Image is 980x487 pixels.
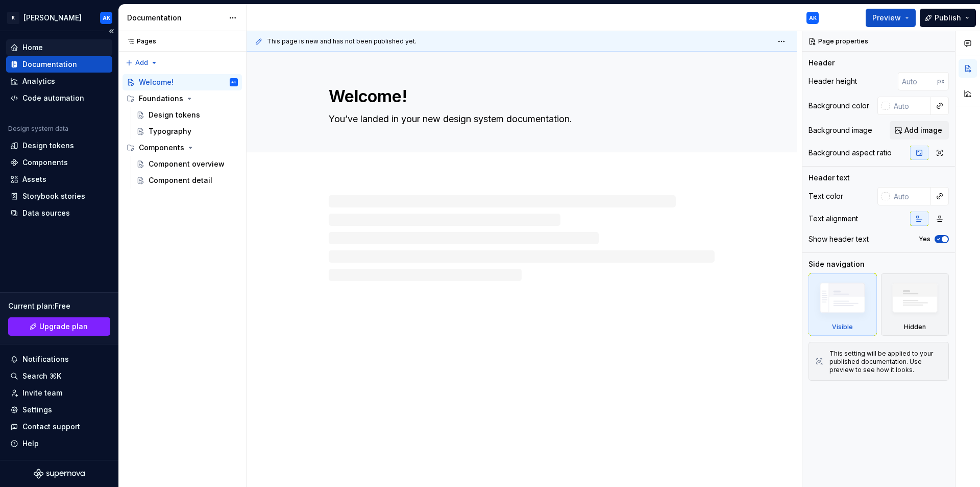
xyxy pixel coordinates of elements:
a: Analytics [6,73,112,89]
div: Component overview [149,159,225,169]
div: Search ⌘K [22,371,61,381]
div: [PERSON_NAME] [23,13,82,23]
div: Header [808,58,835,68]
a: Settings [6,402,112,418]
a: Design tokens [132,107,242,123]
div: K [7,12,19,24]
div: Background color [808,101,869,111]
div: Text color [808,191,843,201]
button: Add [122,56,161,70]
div: Text alignment [808,214,858,224]
div: AK [103,14,110,22]
div: AK [231,77,236,87]
button: Upgrade plan [8,317,110,336]
span: Add image [904,125,942,135]
span: Upgrade plan [39,321,88,332]
button: Contact support [6,419,112,435]
div: Components [22,157,68,168]
div: Foundations [139,94,183,104]
div: Typography [149,126,191,136]
div: Home [22,42,43,53]
div: This setting will be applied to your published documentation. Use preview to see how it looks. [829,350,942,374]
input: Auto [890,97,931,115]
div: Components [122,140,242,156]
div: Hidden [881,273,949,336]
div: Component detail [149,175,212,185]
div: Assets [22,174,46,184]
span: Publish [935,13,961,23]
a: Component overview [132,156,242,172]
div: Invite team [22,388,62,398]
div: Design system data [8,125,68,133]
a: Code automation [6,90,112,106]
div: Design tokens [149,110,200,120]
div: Data sources [22,208,70,218]
span: Add [135,59,148,67]
div: Code automation [22,93,84,103]
button: Add image [890,121,949,140]
div: Pages [122,37,156,45]
a: Component detail [132,172,242,189]
textarea: Welcome! [327,84,713,109]
a: Components [6,154,112,171]
div: Notifications [22,354,69,364]
a: Design tokens [6,137,112,154]
div: Background aspect ratio [808,148,892,158]
div: Welcome! [139,77,174,87]
a: Documentation [6,56,112,73]
button: Search ⌘K [6,368,112,384]
div: Contact support [22,422,80,432]
div: Analytics [22,76,55,86]
a: Home [6,39,112,56]
div: Help [22,438,39,449]
a: Invite team [6,385,112,401]
div: Visible [808,273,877,336]
input: Auto [898,72,937,90]
a: Assets [6,171,112,188]
div: Documentation [22,59,77,69]
button: Collapse sidebar [104,24,118,38]
button: K[PERSON_NAME]AK [2,7,116,29]
div: Page tree [122,74,242,189]
svg: Supernova Logo [34,469,85,479]
button: Notifications [6,351,112,367]
span: This page is new and has not been published yet. [267,37,416,45]
button: Publish [920,9,976,27]
textarea: You’ve landed in your new design system documentation. [327,111,713,127]
div: Components [139,143,184,153]
div: Design tokens [22,141,74,151]
div: Side navigation [808,259,865,269]
span: Preview [872,13,901,23]
div: Background image [808,125,872,135]
div: Visible [832,323,853,331]
a: Data sources [6,205,112,221]
div: Current plan : Free [8,301,110,311]
a: Typography [132,123,242,140]
div: Settings [22,405,52,415]
button: Preview [866,9,916,27]
div: Show header text [808,234,869,244]
a: Storybook stories [6,188,112,204]
div: AK [809,14,817,22]
a: Welcome!AK [122,74,242,90]
div: Foundations [122,90,242,107]
button: Help [6,435,112,452]
div: Documentation [127,13,224,23]
label: Yes [919,235,930,243]
div: Storybook stories [22,191,85,201]
div: Header height [808,76,857,86]
input: Auto [890,187,931,205]
p: px [937,77,945,85]
div: Hidden [904,323,926,331]
div: Header text [808,173,850,183]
